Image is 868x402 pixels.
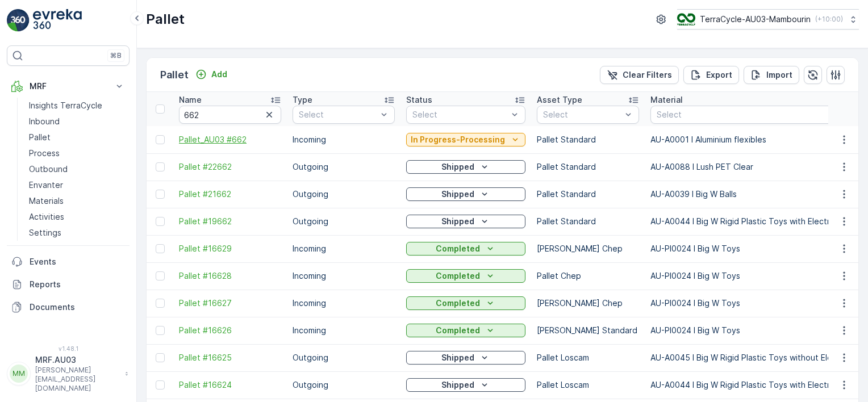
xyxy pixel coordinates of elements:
[179,94,202,106] p: Name
[24,193,130,209] a: Materials
[287,126,400,153] td: Incoming
[30,256,125,267] p: Events
[160,67,189,83] p: Pallet
[7,75,130,98] button: MRF
[179,216,281,227] a: Pallet #19662
[744,66,799,84] button: Import
[156,217,165,226] div: Toggle Row Selected
[30,81,107,92] p: MRF
[179,379,281,391] a: Pallet #16624
[179,189,281,200] a: Pallet #21662
[24,145,130,161] a: Process
[287,153,400,181] td: Outgoing
[24,98,130,114] a: Insights TerraCycle
[33,9,82,32] img: logo_light-DOdMpM7g.png
[677,13,695,26] img: image_D6FFc8H.png
[406,94,432,106] p: Status
[436,325,480,336] p: Completed
[179,134,281,145] a: Pallet_AU03 #662
[406,351,525,365] button: Shipped
[110,51,122,60] p: ⌘B
[156,299,165,308] div: Toggle Row Selected
[406,378,525,392] button: Shipped
[156,244,165,253] div: Toggle Row Selected
[406,187,525,201] button: Shipped
[441,161,474,173] p: Shipped
[156,271,165,280] div: Toggle Row Selected
[29,148,60,159] p: Process
[531,208,645,235] td: Pallet Standard
[537,94,582,106] p: Asset Type
[406,242,525,256] button: Completed
[411,134,505,145] p: In Progress-Processing
[650,94,683,106] p: Material
[287,371,400,399] td: Outgoing
[436,298,480,309] p: Completed
[24,225,130,241] a: Settings
[24,129,130,145] a: Pallet
[7,354,130,393] button: MMMRF.AU03[PERSON_NAME][EMAIL_ADDRESS][DOMAIN_NAME]
[531,235,645,262] td: [PERSON_NAME] Chep
[156,326,165,335] div: Toggle Row Selected
[436,270,480,282] p: Completed
[406,269,525,283] button: Completed
[441,352,474,363] p: Shipped
[29,195,64,207] p: Materials
[24,161,130,177] a: Outbound
[299,109,377,120] p: Select
[600,66,679,84] button: Clear Filters
[406,133,525,146] button: In Progress-Processing
[406,160,525,174] button: Shipped
[29,116,60,127] p: Inbound
[441,216,474,227] p: Shipped
[287,262,400,290] td: Incoming
[287,317,400,344] td: Incoming
[29,132,51,143] p: Pallet
[700,14,811,25] p: TerraCycle-AU03-Mambourin
[179,270,281,282] a: Pallet #16628
[146,10,185,28] p: Pallet
[179,243,281,254] a: Pallet #16629
[29,179,63,191] p: Envanter
[406,215,525,228] button: Shipped
[29,164,68,175] p: Outbound
[706,69,732,81] p: Export
[531,371,645,399] td: Pallet Loscam
[179,161,281,173] span: Pallet #22662
[436,243,480,254] p: Completed
[766,69,792,81] p: Import
[287,235,400,262] td: Incoming
[657,109,845,120] p: Select
[412,109,508,120] p: Select
[683,66,739,84] button: Export
[179,325,281,336] span: Pallet #16626
[29,211,64,223] p: Activities
[191,68,232,81] button: Add
[30,279,125,290] p: Reports
[156,380,165,390] div: Toggle Row Selected
[287,208,400,235] td: Outgoing
[623,69,672,81] p: Clear Filters
[677,9,859,30] button: TerraCycle-AU03-Mambourin(+10:00)
[10,365,28,383] div: MM
[441,189,474,200] p: Shipped
[156,162,165,171] div: Toggle Row Selected
[7,273,130,296] a: Reports
[7,345,130,352] span: v 1.48.1
[179,298,281,309] span: Pallet #16627
[7,250,130,273] a: Events
[531,126,645,153] td: Pallet Standard
[29,100,102,111] p: Insights TerraCycle
[531,317,645,344] td: [PERSON_NAME] Standard
[24,209,130,225] a: Activities
[531,290,645,317] td: [PERSON_NAME] Chep
[24,177,130,193] a: Envanter
[179,352,281,363] a: Pallet #16625
[156,190,165,199] div: Toggle Row Selected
